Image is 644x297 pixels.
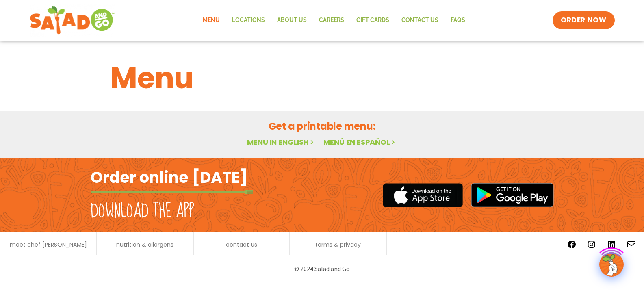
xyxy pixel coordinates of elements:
nav: Menu [197,11,471,30]
a: contact us [226,242,257,247]
a: nutrition & allergens [116,242,173,247]
a: Locations [226,11,271,30]
img: new-SAG-logo-768×292 [30,4,115,37]
h1: Menu [111,56,534,100]
img: fork [91,190,253,194]
h2: Download the app [91,200,194,223]
h2: Order online [DATE] [91,167,248,187]
a: terms & privacy [315,242,361,247]
a: Menú en español [323,137,397,147]
a: meet chef [PERSON_NAME] [10,242,87,247]
a: ORDER NOW [553,11,614,29]
img: appstore [383,182,463,208]
a: FAQs [445,11,471,30]
a: Careers [313,11,350,30]
h2: Get a printable menu: [111,119,534,133]
img: google_play [471,183,554,207]
span: ORDER NOW [561,15,606,25]
a: About Us [271,11,313,30]
p: © 2024 Salad and Go [95,263,550,274]
a: GIFT CARDS [350,11,395,30]
a: Menu in English [247,137,315,147]
a: Menu [197,11,226,30]
a: Contact Us [395,11,445,30]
